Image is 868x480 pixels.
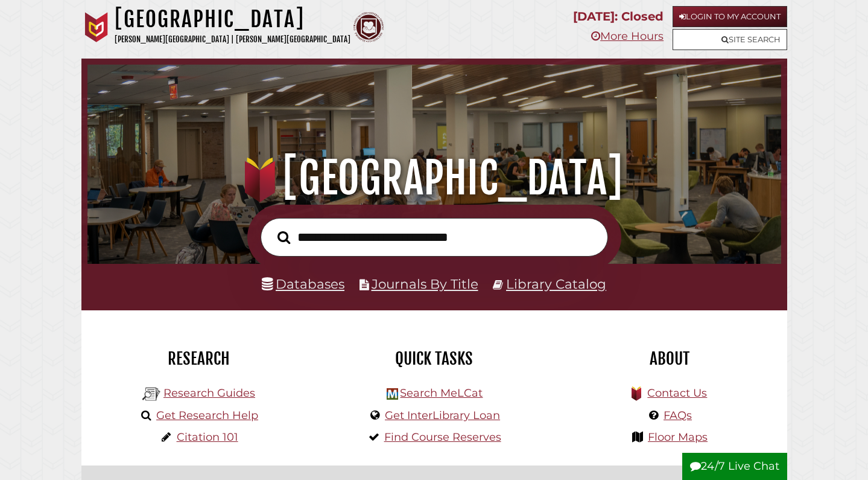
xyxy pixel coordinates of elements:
[90,348,308,369] h2: Research
[177,430,238,444] a: Citation 101
[573,6,664,27] p: [DATE]: Closed
[115,33,350,46] p: [PERSON_NAME][GEOGRAPHIC_DATA] | [PERSON_NAME][GEOGRAPHIC_DATA]
[591,30,664,43] a: More Hours
[506,276,606,292] a: Library Catalog
[561,348,778,369] h2: About
[142,385,160,403] img: Hekman Library Logo
[326,348,543,369] h2: Quick Tasks
[664,409,692,422] a: FAQs
[353,12,384,42] img: Calvin Theological Seminary
[385,409,500,422] a: Get InterLibrary Loan
[156,409,258,422] a: Get Research Help
[115,6,350,33] h1: [GEOGRAPHIC_DATA]
[400,386,483,400] a: Search MeLCat
[384,430,501,444] a: Find Course Reserves
[673,6,787,27] a: Login to My Account
[100,152,768,205] h1: [GEOGRAPHIC_DATA]
[81,12,112,42] img: Calvin University
[277,230,290,244] i: Search
[647,386,707,400] a: Contact Us
[648,430,708,444] a: Floor Maps
[387,388,398,400] img: Hekman Library Logo
[271,228,296,248] button: Search
[372,276,478,292] a: Journals By Title
[262,276,344,292] a: Databases
[163,386,255,400] a: Research Guides
[673,29,787,50] a: Site Search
